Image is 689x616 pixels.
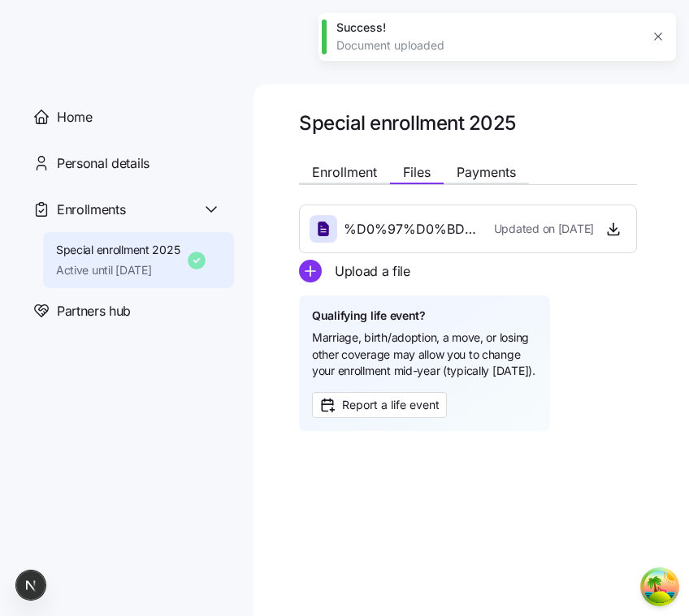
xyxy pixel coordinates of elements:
[344,219,481,239] span: %D0%97%D0%BD%D1%96%D0%BC%D0%BE%D0%BA_%D0%B5%D0%BA%D1%80%D0%B0%D0%BD%D0%B0_2025-09-12_%D0%BE_15.28...
[312,308,426,323] h1: Qualifying life event?
[312,166,377,179] span: Enrollment
[56,262,180,278] span: Active until [DATE]
[312,392,447,418] button: Report a life event
[336,19,640,36] div: Success!
[57,153,149,174] span: Personal details
[335,261,410,282] span: Upload a file
[494,221,594,237] span: Updated on [DATE]
[403,166,431,179] span: Files
[57,107,93,127] span: Home
[342,397,440,413] span: Report a life event
[57,200,125,220] span: Enrollments
[336,37,640,54] div: Document uploaded
[457,166,516,179] span: Payments
[299,260,322,282] svg: add icon
[643,571,676,603] button: Open Tanstack query devtools
[57,301,131,321] span: Partners hub
[312,330,537,379] span: Marriage, birth/adoption, a move, or losing other coverage may allow you to change your enrollmen...
[299,110,637,136] h1: Special enrollment 2025
[56,242,180,258] span: Special enrollment 2025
